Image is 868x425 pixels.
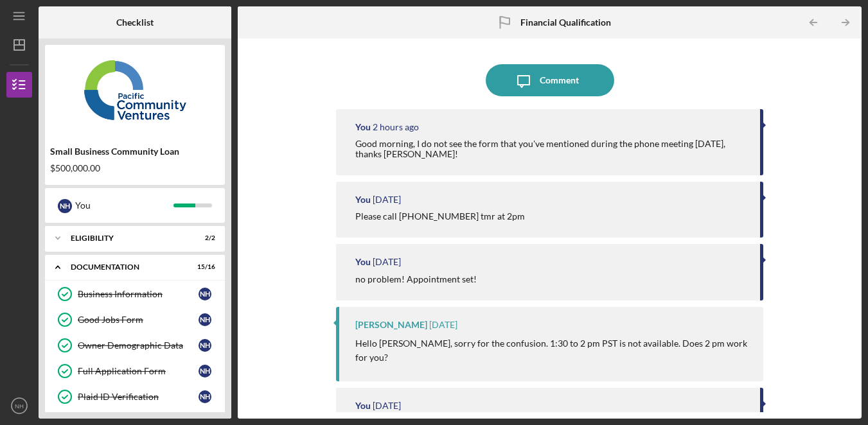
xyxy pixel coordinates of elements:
[540,64,579,96] div: Comment
[429,320,457,330] time: 2025-09-25 21:22
[373,122,419,132] time: 2025-09-29 17:24
[78,392,199,402] div: Plaid ID Verification
[51,384,218,410] a: Plaid ID VerificationNH
[355,336,751,365] p: Hello [PERSON_NAME], sorry for the confusion. 1:30 to 2 pm PST is not available. Does 2 pm work f...
[520,17,611,28] b: Financial Qualification
[199,313,211,326] div: N H
[355,257,371,267] div: You
[71,234,183,242] div: Eligibility
[373,257,401,267] time: 2025-09-26 00:46
[51,358,218,384] a: Full Application FormNH
[486,64,614,96] button: Comment
[355,195,371,205] div: You
[71,263,183,271] div: Documentation
[58,199,72,213] div: N H
[199,365,211,377] div: N H
[355,401,371,411] div: You
[192,234,215,242] div: 2 / 2
[355,139,748,159] div: Good morning, I do not see the form that you've mentioned during the phone meeting [DATE], thanks...
[50,146,220,157] div: Small Business Community Loan
[199,288,211,300] div: N H
[78,340,199,351] div: Owner Demographic Data
[51,307,218,333] a: Good Jobs FormNH
[355,320,427,330] div: [PERSON_NAME]
[78,315,199,325] div: Good Jobs Form
[199,390,211,403] div: N H
[355,211,525,221] div: Please call [PHONE_NUMBER] tmr at 2pm
[78,366,199,376] div: Full Application Form
[373,195,401,205] time: 2025-09-26 01:35
[78,289,199,299] div: Business Information
[45,51,225,128] img: Product logo
[51,333,218,358] a: Owner Demographic DataNH
[355,122,371,132] div: You
[6,393,32,419] button: NH
[355,274,477,284] div: no problem! Appointment set!
[192,263,215,271] div: 15 / 16
[116,17,154,28] b: Checklist
[50,163,220,173] div: $500,000.00
[75,195,173,216] div: You
[199,339,211,352] div: N H
[51,281,218,307] a: Business InformationNH
[15,403,24,410] text: NH
[373,401,401,411] time: 2025-09-25 20:05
